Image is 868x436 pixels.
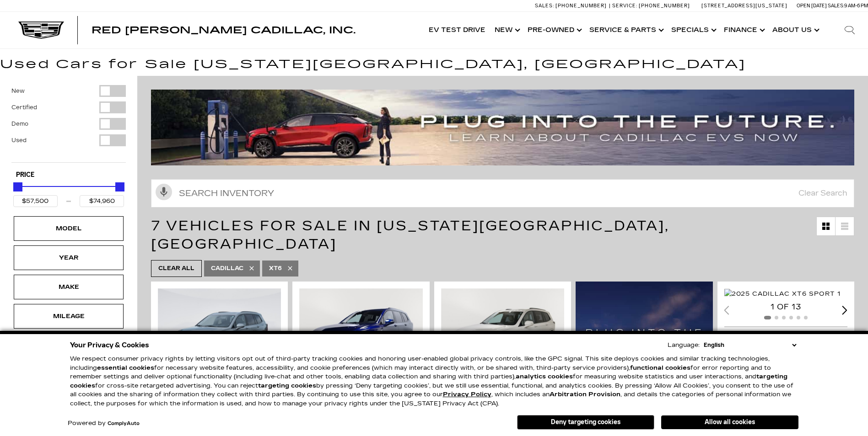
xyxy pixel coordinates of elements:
[768,12,822,48] a: About Us
[535,3,609,8] a: Sales: [PHONE_NUMBER]
[612,3,637,9] span: Service:
[70,355,798,408] p: We respect consumer privacy rights by letting visitors opt out of third-party tracking cookies an...
[11,119,28,128] label: Demo
[609,3,692,8] a: Service: [PHONE_NUMBER]
[441,288,566,382] img: 2025 Cadillac XT6 Sport 1
[585,12,667,48] a: Service & Parts
[258,382,316,389] strong: targeting cookies
[68,420,140,426] div: Powered by
[516,373,573,380] strong: analytics cookies
[46,282,92,292] div: Make
[92,26,356,35] a: Red [PERSON_NAME] Cadillac, Inc.
[701,340,798,350] select: Language Select
[14,216,124,241] div: ModelModel
[92,25,356,36] span: Red [PERSON_NAME] Cadillac, Inc.
[97,364,154,372] strong: essential cookies
[11,103,37,112] label: Certified
[18,21,64,39] img: Cadillac Dark Logo with Cadillac White Text
[724,302,847,312] div: 1 of 13
[724,288,849,299] div: 1 / 2
[70,339,149,351] span: Your Privacy & Cookies
[441,288,566,382] div: 1 / 2
[299,288,424,382] img: 2024 Cadillac XT6 Sport 1
[523,12,585,48] a: Pre-Owned
[151,179,854,207] input: Search Inventory
[797,3,827,9] span: Open [DATE]
[115,182,124,191] div: Maximum Price
[158,288,282,382] div: 1 / 2
[11,85,126,162] div: Filter by Vehicle Type
[13,195,58,207] input: Minimum
[14,245,124,270] div: YearYear
[151,90,861,165] img: ev-blog-post-banners4
[490,12,523,48] a: New
[13,182,22,191] div: Minimum Price
[13,179,124,207] div: Price
[70,373,787,389] strong: targeting cookies
[661,415,798,429] button: Allow all cookies
[14,304,124,329] div: MileageMileage
[46,223,92,234] div: Model
[11,86,25,96] label: New
[668,342,700,348] div: Language:
[158,263,194,274] span: Clear All
[517,415,654,430] button: Deny targeting cookies
[719,12,768,48] a: Finance
[108,421,140,426] a: ComplyAuto
[46,253,92,263] div: Year
[80,195,124,207] input: Maximum
[158,288,282,382] img: 2024 Cadillac XT6 Sport 1
[535,3,554,9] span: Sales:
[555,3,607,9] span: [PHONE_NUMBER]
[14,275,124,299] div: MakeMake
[11,136,27,145] label: Used
[724,289,841,299] img: 2025 Cadillac XT6 Sport 1
[701,3,787,9] a: [STREET_ADDRESS][US_STATE]
[630,364,690,372] strong: functional cookies
[550,391,620,398] strong: Arbitration Provision
[269,263,282,274] span: XT6
[424,12,490,48] a: EV Test Drive
[667,12,719,48] a: Specials
[639,3,690,9] span: [PHONE_NUMBER]
[299,288,424,382] div: 1 / 2
[443,391,491,398] a: Privacy Policy
[828,3,844,9] span: Sales:
[16,171,121,179] h5: Price
[211,263,243,274] span: Cadillac
[844,3,868,9] span: 9 AM-6 PM
[156,184,172,200] svg: Click to toggle on voice search
[46,311,92,321] div: Mileage
[842,306,847,314] div: Next slide
[151,218,669,252] span: 7 Vehicles for Sale in [US_STATE][GEOGRAPHIC_DATA], [GEOGRAPHIC_DATA]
